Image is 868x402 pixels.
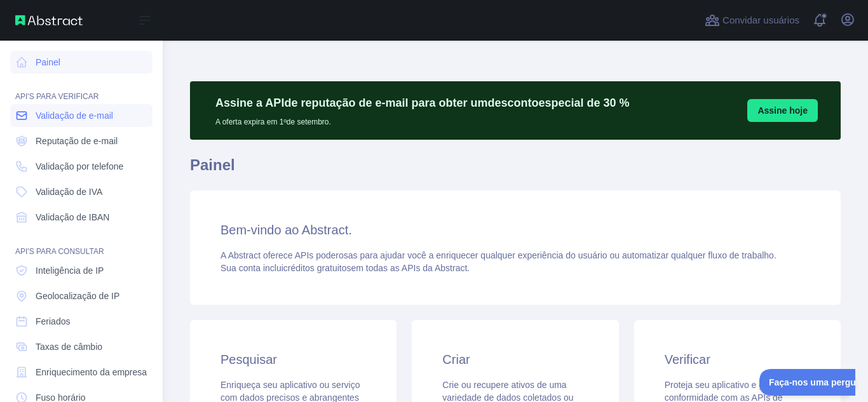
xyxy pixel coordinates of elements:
a: Validação de e-mail [10,104,153,127]
a: Feriados [10,310,153,333]
font: em todas as APIs da Abstract. [351,263,470,273]
font: Reputação de e-mail [36,136,118,146]
a: Reputação de e-mail [10,130,153,152]
button: Convidar usuários [702,10,802,30]
font: desconto [487,97,538,109]
a: Enriquecimento da empresa [10,361,153,384]
font: Validação de IBAN [36,212,109,222]
font: Criar [442,352,470,366]
font: Assine hoje [757,105,808,116]
font: Assine a API [215,97,284,109]
font: Validação de e-mail [36,111,113,121]
font: Sua conta inclui [220,263,283,273]
a: Inteligência de IP [10,259,153,282]
font: Pesquisar [220,352,277,366]
font: A oferta expira em 1º [215,117,287,126]
font: Geolocalização de IP [36,291,119,301]
font: Painel [190,156,235,173]
a: Painel [10,51,153,74]
font: Verificar [665,352,710,366]
font: Validação por telefone [36,161,123,171]
font: API'S PARA VERIFICAR [15,92,98,101]
font: . [329,117,330,126]
a: Validação de IVA [10,180,153,203]
font: Faça-nos uma pergunta [10,8,110,18]
button: Assine hoje [747,99,818,122]
font: especial de [539,97,600,109]
font: créditos gratuitos [283,263,351,273]
a: Validação de IBAN [10,206,153,229]
font: Bem-vindo ao Abstract. [220,223,352,237]
font: Enriquecimento da empresa [36,367,147,377]
font: Taxas de câmbio [36,342,102,352]
font: 30 % [604,97,630,109]
font: de reputação de e-mail para obter um [284,97,487,109]
font: API'S PARA CONSULTAR [15,247,104,256]
font: Painel [36,57,60,67]
a: Taxas de câmbio [10,335,153,358]
font: Validação de IVA [36,187,102,197]
font: de setembro [287,117,329,126]
a: Validação por telefone [10,155,153,178]
font: Convidar usuários [722,15,799,25]
font: A Abstract oferece APIs poderosas para ajudar você a enriquecer qualquer experiência do usuário o... [220,250,776,260]
a: Geolocalização de IP [10,285,153,307]
iframe: Alternar suporte ao cliente [759,369,855,396]
font: Feriados [36,316,70,326]
font: Inteligência de IP [36,265,104,276]
img: API abstrata [15,15,83,25]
